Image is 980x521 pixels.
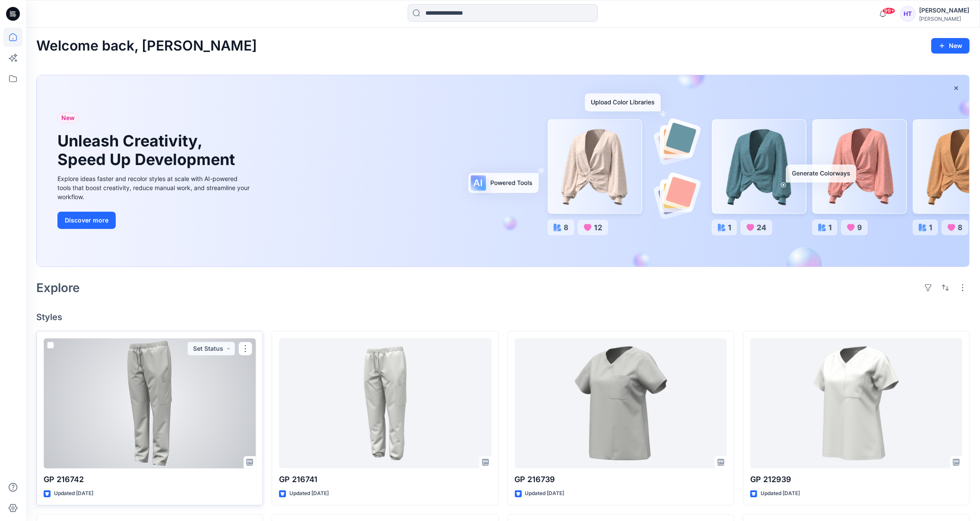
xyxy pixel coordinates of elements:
div: [PERSON_NAME] [919,5,969,16]
p: Updated [DATE] [761,489,800,498]
h4: Styles [36,312,970,322]
button: Discover more [57,212,116,229]
p: Updated [DATE] [525,489,565,498]
div: HT [900,6,916,22]
button: New [931,38,970,54]
h2: Explore [36,281,80,295]
h1: Unleash Creativity, Speed Up Development [57,132,239,169]
a: Discover more [57,212,252,229]
p: GP 216739 [515,473,727,486]
p: Updated [DATE] [289,489,329,498]
div: Explore ideas faster and recolor styles at scale with AI-powered tools that boost creativity, red... [57,174,252,201]
a: GP 216739 [515,338,727,468]
a: GP 216742 [44,338,256,468]
a: GP 212939 [750,338,962,468]
h2: Welcome back, [PERSON_NAME] [36,38,257,54]
span: New [61,113,75,123]
div: [PERSON_NAME] [919,16,969,22]
a: GP 216741 [279,338,491,468]
p: GP 216741 [279,473,491,486]
span: 99+ [882,7,895,14]
p: GP 212939 [750,473,962,486]
p: Updated [DATE] [54,489,93,498]
p: GP 216742 [44,473,256,486]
